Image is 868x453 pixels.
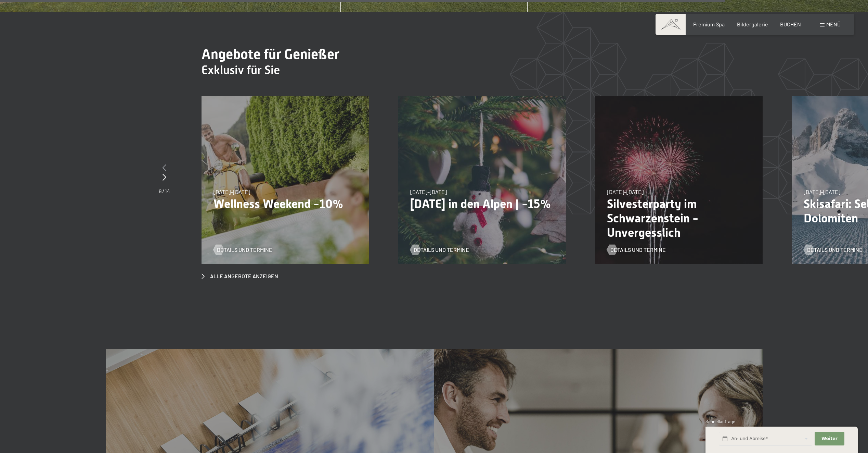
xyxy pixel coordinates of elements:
span: Weiter [821,436,838,442]
p: Wellness Weekend -10% [213,197,357,211]
span: Details und Termine [610,246,666,254]
a: Alle Angebote anzeigen [202,272,278,280]
span: Menü [826,21,841,27]
span: / [162,188,164,194]
p: Silvesterparty im Schwarzenstein - Unvergesslich [607,197,751,240]
span: Alle Angebote anzeigen [210,272,278,280]
span: 9 [159,188,161,194]
button: Weiter [815,432,844,446]
span: Details und Termine [807,246,863,254]
span: Schnellanfrage [705,419,735,424]
span: Details und Termine [414,246,469,254]
span: 14 [165,188,170,194]
span: [DATE]–[DATE] [410,188,447,195]
span: [DATE]–[DATE] [607,188,644,195]
span: Exklusiv für Sie [202,63,280,77]
a: Details und Termine [213,246,272,254]
a: Details und Termine [410,246,469,254]
a: Premium Spa [693,21,725,27]
span: [DATE]–[DATE] [213,188,250,195]
span: Details und Termine [217,246,272,254]
span: [DATE]–[DATE] [804,188,840,195]
p: [DATE] in den Alpen | -15% [410,197,554,211]
span: Angebote für Genießer [202,46,339,62]
a: Details und Termine [607,246,666,254]
a: Bildergalerie [737,21,768,27]
a: BUCHEN [780,21,801,27]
